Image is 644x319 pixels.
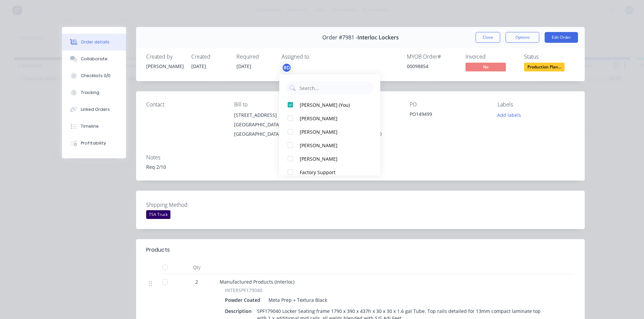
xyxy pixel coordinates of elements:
button: RD [282,63,292,73]
button: [PERSON_NAME] [279,125,380,138]
span: 2 [195,278,198,285]
button: Profitability [62,135,126,152]
div: PO149499 [410,110,487,120]
div: PO [410,101,487,108]
div: Invoiced [465,54,516,60]
button: Order details [62,34,126,51]
div: [GEOGRAPHIC_DATA], [GEOGRAPHIC_DATA], [234,120,311,139]
div: Order details [81,39,109,45]
div: [STREET_ADDRESS] [234,110,311,120]
div: Powder Coated [225,295,263,305]
div: Collaborate [81,56,107,62]
div: [PERSON_NAME] [300,142,367,149]
div: [STREET_ADDRESS][GEOGRAPHIC_DATA], [GEOGRAPHIC_DATA], [234,110,311,139]
div: Status [524,54,575,60]
div: Meta Prep + Textura Black [266,295,327,305]
div: Tracking [81,90,99,96]
div: [PERSON_NAME] [300,155,367,162]
button: Collaborate [62,51,126,67]
span: [DATE] [236,63,251,69]
div: Linked Orders [81,106,110,113]
div: Profitability [81,140,106,146]
button: [PERSON_NAME] [279,152,380,165]
div: Required [236,54,273,60]
div: Products [146,246,170,254]
button: Close [476,32,500,43]
button: Checklists 0/0 [62,67,126,84]
div: [PERSON_NAME] [146,63,183,70]
div: [PERSON_NAME] [300,128,367,135]
button: Add labels [494,110,525,120]
span: Order #7981 - [322,34,357,41]
span: Production Plan... [524,63,565,71]
input: Search... [299,81,370,95]
span: Interloc Lockers [357,34,399,41]
span: Manufactured Products (Interloc) [220,279,294,285]
div: Description [225,306,254,316]
div: Timeline [81,123,99,129]
span: No [465,63,506,71]
button: Factory Support [279,165,380,179]
div: Factory Support [300,169,367,176]
span: INTERSPF179040 [225,287,262,294]
div: Checklists 0/0 [81,73,110,79]
div: 00098854 [407,63,457,70]
span: [DATE] [191,63,206,69]
div: Req 2/10 [146,163,575,170]
div: [PERSON_NAME] (You) [300,101,367,108]
div: Labels [497,101,575,108]
div: Bill to [234,101,311,108]
div: Contact [146,101,223,108]
button: [PERSON_NAME] [279,138,380,152]
div: Assigned to [282,54,349,60]
button: [PERSON_NAME] (You) [279,98,380,111]
button: Options [506,32,539,43]
button: Edit Order [545,32,578,43]
button: Linked Orders [62,101,126,118]
button: [PERSON_NAME] [279,111,380,125]
button: Tracking [62,84,126,101]
div: [PERSON_NAME] [300,115,367,122]
div: TSA Truck [146,210,170,219]
button: Production Plan... [524,63,565,73]
button: Timeline [62,118,126,135]
div: Notes [146,154,575,161]
div: Qty [176,261,217,274]
label: Shipping Method [146,201,230,209]
div: Created by [146,54,183,60]
div: Created [191,54,228,60]
div: MYOB Order # [407,54,457,60]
